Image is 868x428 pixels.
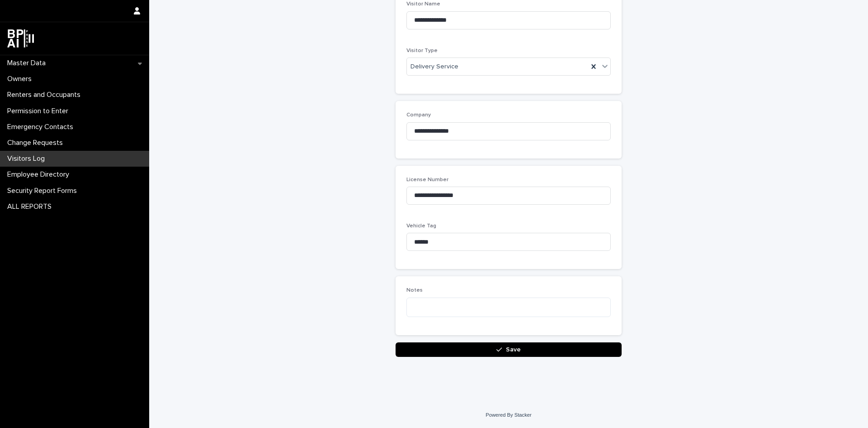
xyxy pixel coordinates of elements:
[4,107,75,115] p: Permission to Enter
[406,223,436,229] span: Vehicle Tag
[4,123,80,131] p: Emergency Contacts
[7,29,34,48] img: dwgmcNfxSF6WIOOXiGgu
[486,412,531,418] a: Powered By Stacker
[4,187,84,195] p: Security Report Forms
[406,1,440,7] span: Visitor Name
[410,62,458,72] span: Delivery Service
[4,75,39,83] p: Owners
[4,202,59,211] p: ALL REPORTS
[406,48,438,53] span: Visitor Type
[506,346,521,353] span: Save
[406,177,448,183] span: License Number
[4,154,52,163] p: Visitors Log
[4,139,70,147] p: Change Requests
[406,288,423,293] span: Notes
[4,91,88,99] p: Renters and Occupants
[4,170,76,179] p: Employee Directory
[406,112,431,118] span: Company
[396,342,622,357] button: Save
[4,59,53,67] p: Master Data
